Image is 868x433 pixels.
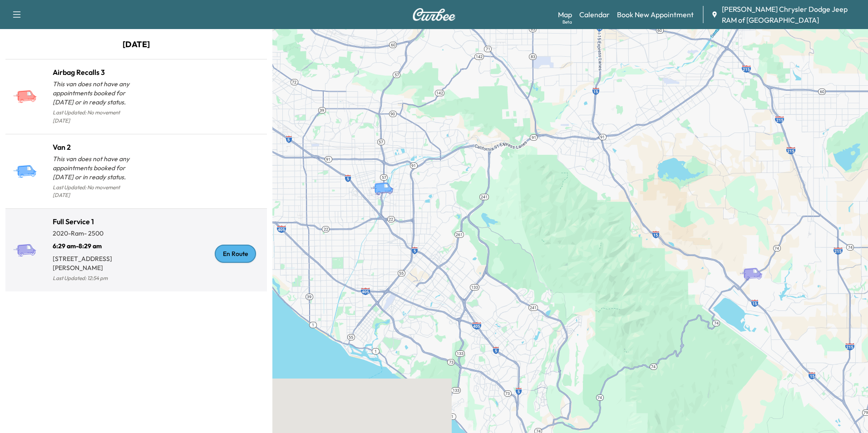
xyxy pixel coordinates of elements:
[739,258,771,274] gmp-advanced-marker: Full Service 1
[53,238,136,251] p: 6:29 am - 8:29 am
[215,245,256,263] div: En Route
[722,4,861,25] span: [PERSON_NAME] Chrysler Dodge Jeep RAM of [GEOGRAPHIC_DATA]
[53,229,136,238] p: 2020 - Ram - 2500
[562,19,572,25] div: Beta
[412,8,456,21] img: Curbee Logo
[53,67,136,78] h1: Airbag Recalls 3
[53,107,136,127] p: Last Updated: No movement [DATE]
[53,251,136,272] p: [STREET_ADDRESS][PERSON_NAME]
[579,9,610,20] a: Calendar
[558,9,572,20] a: MapBeta
[53,272,136,284] p: Last Updated: 12:54 pm
[370,172,402,188] gmp-advanced-marker: Van 2
[53,182,136,202] p: Last Updated: No movement [DATE]
[53,216,136,227] h1: Full Service 1
[53,154,136,182] p: This van does not have any appointments booked for [DATE] or in ready status.
[53,79,136,107] p: This van does not have any appointments booked for [DATE] or in ready status.
[617,9,694,20] a: Book New Appointment
[53,142,136,153] h1: Van 2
